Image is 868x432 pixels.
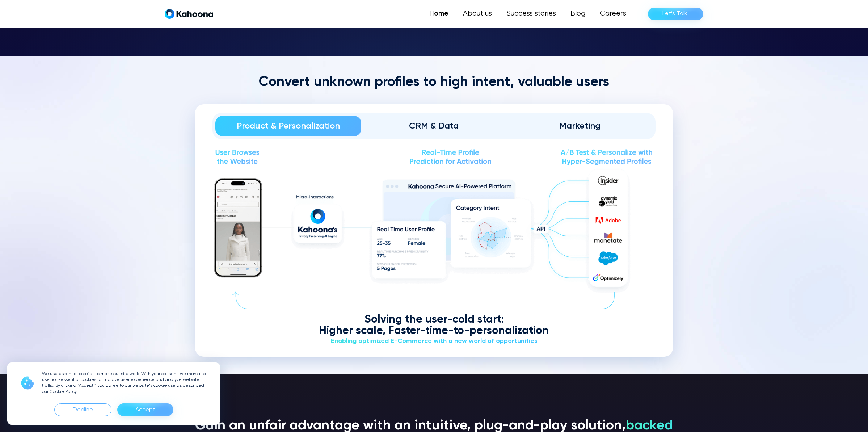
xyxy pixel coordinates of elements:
a: Home [422,7,456,21]
div: Enabling optimized E-Commerce with a new world of opportunities [212,337,656,346]
div: Product & Personalization [226,120,351,132]
a: About us [456,7,499,21]
h2: Convert unknown profiles to high intent, valuable users [195,74,673,91]
p: We use essential cookies to make our site work. With your consent, we may also use non-essential ... [42,371,211,395]
div: Decline [73,404,93,416]
a: Blog [563,7,593,21]
div: Let’s Talk! [662,8,689,20]
a: home [165,9,213,19]
div: Decline [54,403,111,416]
div: Solving the user-cold start: Higher scale, Faster-time-to-personalization [212,314,656,337]
div: Accept [117,403,173,416]
a: Let’s Talk! [648,8,703,20]
div: CRM & Data [371,120,497,132]
a: Success stories [499,7,563,21]
div: Accept [135,404,155,416]
a: Careers [593,7,633,21]
div: Marketing [517,120,642,132]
